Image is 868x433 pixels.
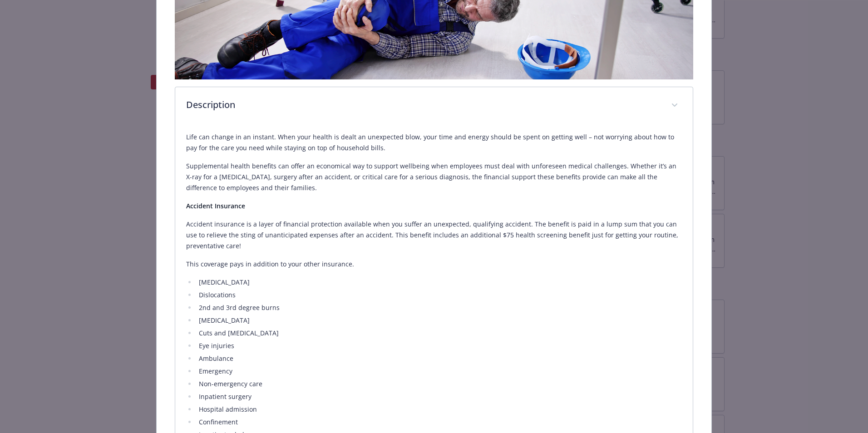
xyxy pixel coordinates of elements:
[186,202,245,210] strong: Accident Insurance
[196,328,682,339] li: Cuts and [MEDICAL_DATA]
[196,277,682,288] li: [MEDICAL_DATA]
[186,132,682,153] p: Life can change in an instant. When your health is dealt an unexpected blow, your time and energy...
[196,366,682,377] li: Emergency
[196,302,682,313] li: 2nd and 3rd degree burns
[186,98,660,112] p: Description
[186,219,682,251] p: Accident insurance is a layer of financial protection available when you suffer an unexpected, qu...
[196,404,682,415] li: Hospital admission
[196,315,682,326] li: [MEDICAL_DATA]
[196,417,682,428] li: Confinement
[196,391,682,402] li: Inpatient surgery
[186,161,682,193] p: Supplemental health benefits can offer an economical way to support wellbeing when employees must...
[196,340,682,351] li: Eye injuries
[186,259,682,270] p: This coverage pays in addition to your other insurance.
[196,379,682,389] li: Non-emergency care
[196,353,682,364] li: Ambulance
[196,290,682,300] li: Dislocations
[175,87,693,124] div: Description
